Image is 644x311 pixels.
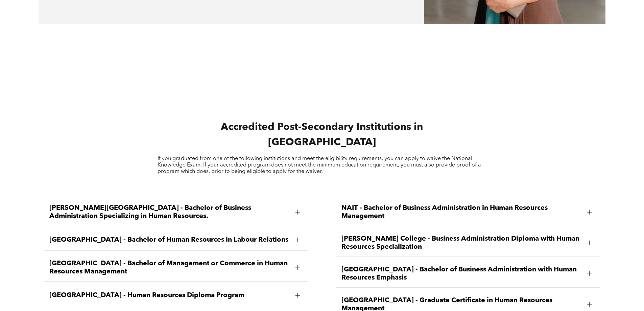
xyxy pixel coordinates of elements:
[49,204,290,220] span: [PERSON_NAME][GEOGRAPHIC_DATA] - Bachelor of Business Administration Specializing in Human Resour...
[49,236,290,244] span: [GEOGRAPHIC_DATA] - Bachelor of Human Resources in Labour Relations
[341,204,582,220] span: NAIT - Bachelor of Business Administration in Human Resources Management
[221,122,423,148] span: Accredited Post-Secondary Institutions in [GEOGRAPHIC_DATA]
[341,235,582,251] span: [PERSON_NAME] College - Business Administration Diploma with Human Resources Specialization
[341,266,582,282] span: [GEOGRAPHIC_DATA] - Bachelor of Business Administration with Human Resources Emphasis
[49,260,290,276] span: [GEOGRAPHIC_DATA] - Bachelor of Management or Commerce in Human Resources Management
[158,156,481,174] span: If you graduated from one of the following institutions and meet the eligibility requirements, yo...
[49,291,290,299] span: [GEOGRAPHIC_DATA] - Human Resources Diploma Program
